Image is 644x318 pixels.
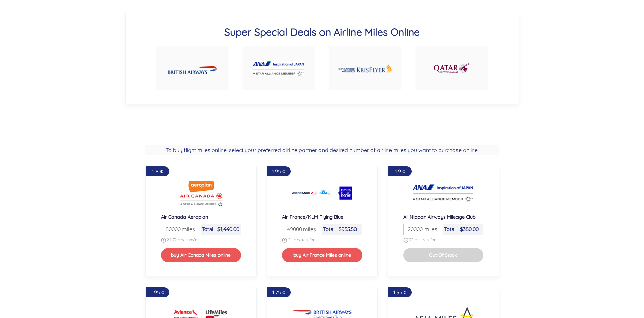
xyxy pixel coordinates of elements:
[460,226,479,232] span: $380.00
[300,225,316,233] span: miles
[161,248,241,262] button: buy Air Canada Miles online
[145,145,499,155] h2: To buy flight miles online, select your preferred airline partner and desired number of airline m...
[282,238,287,243] img: schedule.png
[288,237,314,242] span: 24 Hrs transfer
[403,238,408,243] img: schedule.png
[152,168,163,175] span: 1.8 ¢
[403,248,483,262] button: Out Of Stock!
[403,214,476,220] span: All Nippon Airways Mileage Club
[151,289,164,296] span: 1.95 ¢
[282,214,343,220] span: Air France/KLM Flying Blue
[167,237,199,242] span: 24-72 Hrs transfer
[282,248,362,262] button: buy Air France Miles online
[171,180,231,207] img: Buy Air Canada Aeroplan Airline miles online
[253,61,304,76] img: Buy ANA airline miles online
[339,226,357,232] span: $955.50
[409,237,435,242] span: 72 Hrs transfer
[395,168,405,175] span: 1.9 ¢
[444,226,456,232] span: Total
[421,225,437,233] span: miles
[161,214,208,220] span: Air Canada Aeroplan
[413,180,474,207] img: Buy All Nippon Airways Mileage Club Airline miles online
[217,226,239,232] span: $1,440.00
[292,180,352,207] img: Buy Air France/KLM Flying Blue Airline miles online
[323,226,335,232] span: Total
[161,238,166,243] img: schedule.png
[433,59,471,77] img: Buy Qatar airline miles online
[178,225,195,233] span: miles
[168,60,217,77] img: Buy British Airways airline miles online
[149,26,495,38] h3: Super Special Deals on Airline Miles Online
[393,289,406,296] span: 1.95 ¢
[272,289,285,296] span: 1.75 ¢
[202,226,213,232] span: Total
[338,56,393,81] img: Buy KrisFlyer Singapore airline miles online
[272,168,285,175] span: 1.95 ¢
